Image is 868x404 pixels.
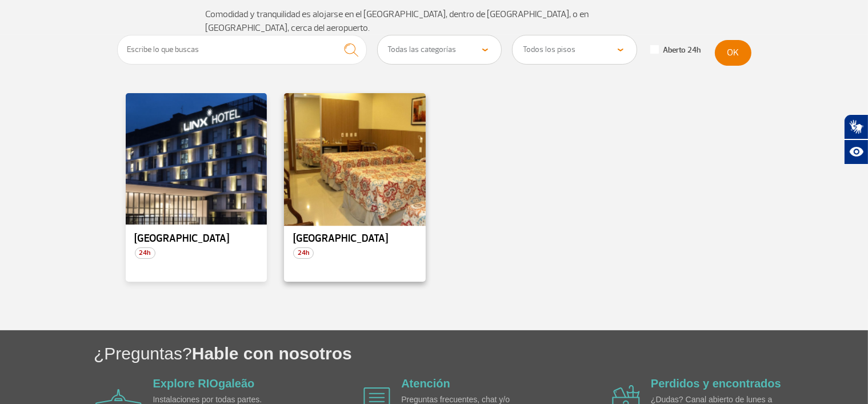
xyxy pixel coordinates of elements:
div: Plugin de acessibilidade da Hand Talk. [844,114,868,165]
p: [GEOGRAPHIC_DATA] [293,233,417,245]
a: Perdidos y encontrados [651,377,781,390]
label: Aberto 24h [650,45,701,55]
a: Explore RIOgaleão [153,377,255,390]
h1: ¿Preguntas? [94,342,868,365]
span: 24h [135,247,155,259]
button: Abrir recursos assistivos. [844,139,868,165]
a: Atención [401,377,450,390]
button: Abrir tradutor de língua de sinais. [844,114,868,139]
input: Escribe lo que buscas [117,35,367,65]
p: [GEOGRAPHIC_DATA] [135,233,258,245]
button: OK [715,40,751,66]
p: Comodidad y tranquilidad es alojarse en el [GEOGRAPHIC_DATA], dentro de [GEOGRAPHIC_DATA], o en [... [206,7,663,35]
span: 24h [293,247,314,259]
span: Hable con nosotros [192,344,352,363]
